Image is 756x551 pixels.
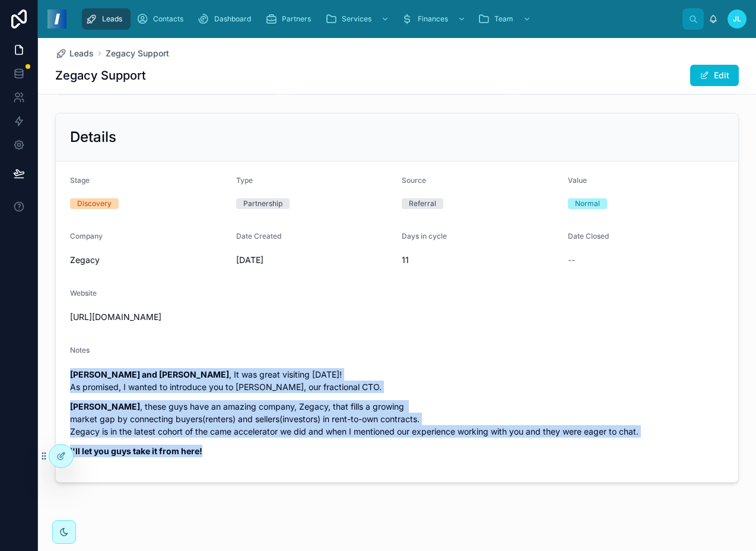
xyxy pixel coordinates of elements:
span: Source [402,176,426,185]
span: Leads [69,47,94,59]
strong: [PERSON_NAME] and [PERSON_NAME] [70,369,229,379]
h2: Details [70,128,116,147]
h1: Zegacy Support [55,67,146,84]
span: Stage [70,176,90,185]
span: -- [568,254,575,266]
div: scrollable content [76,6,682,32]
button: Edit [690,65,739,86]
p: , It was great visiting [DATE]! As promised, I wanted to introduce you to [PERSON_NAME], our frac... [70,368,724,393]
a: Team [474,8,537,30]
span: Zegacy [70,254,227,266]
span: Date Created [236,232,281,240]
strong: [PERSON_NAME] [70,401,140,411]
span: Partners [282,14,311,24]
span: Value [568,176,587,185]
span: Services [342,14,371,24]
div: Referral [409,198,436,209]
span: Leads [102,14,122,24]
a: Dashboard [194,8,259,30]
span: Notes [70,346,90,354]
a: Finances [398,8,472,30]
div: Normal [575,198,600,209]
a: Services [322,8,395,30]
p: , these guys have an amazing company, Zegacy, that fills a growing market gap by connecting buyer... [70,400,724,438]
a: Zegacy Support [106,47,169,59]
span: [URL][DOMAIN_NAME] [70,311,227,323]
span: Company [70,232,103,240]
span: Finances [418,14,448,24]
a: Leads [55,47,94,59]
span: Date Closed [568,232,609,240]
a: Partners [262,8,319,30]
a: Leads [82,8,131,30]
div: Partnership [243,198,282,209]
span: Contacts [153,14,183,24]
span: Dashboard [214,14,251,24]
span: JL [733,14,741,24]
a: Contacts [133,8,192,30]
span: Website [70,289,97,297]
img: App logo [47,9,66,28]
div: Discovery [77,198,112,209]
span: [DATE] [236,254,393,266]
span: 11 [402,254,558,266]
strong: I'll let you guys take it from here! [70,446,202,456]
span: Team [494,14,513,24]
span: Days in cycle [402,232,447,240]
span: Type [236,176,253,185]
